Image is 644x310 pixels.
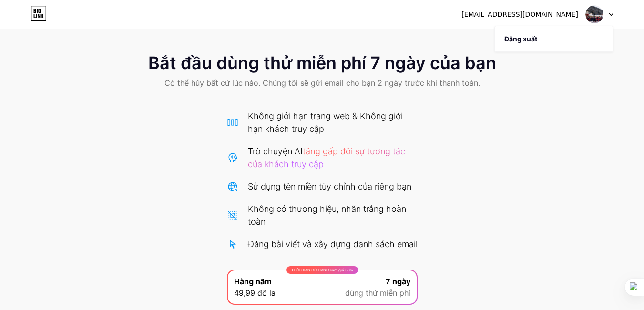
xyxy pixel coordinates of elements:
img: bảo nguyễn [585,5,603,23]
font: tăng gấp đôi sự tương tác của khách truy cập [248,146,405,169]
font: THỜI GIAN CÓ HẠN: Giảm giá 50% [291,268,353,272]
font: Trò chuyện AI [248,146,303,156]
font: dùng thử miễn phí [345,288,410,298]
font: Hàng năm [234,277,272,286]
font: Có thể hủy bất cứ lúc nào. Chúng tôi sẽ gửi email cho bạn 2 ngày trước khi thanh toán. [164,78,480,88]
font: Đăng xuất [504,35,537,43]
font: Không giới hạn trang web & Không giới hạn khách truy cập [248,111,403,134]
font: Không có thương hiệu, nhãn trắng hoàn toàn [248,204,406,227]
font: Bắt đầu dùng thử miễn phí 7 ngày của bạn [148,52,496,73]
font: 7 ngày [386,277,410,286]
font: Đăng bài viết và xây dựng danh sách email [248,239,418,249]
font: 49,99 đô la [234,288,276,298]
font: Sử dụng tên miền tùy chỉnh của riêng bạn [248,181,411,191]
font: [EMAIL_ADDRESS][DOMAIN_NAME] [461,10,578,18]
